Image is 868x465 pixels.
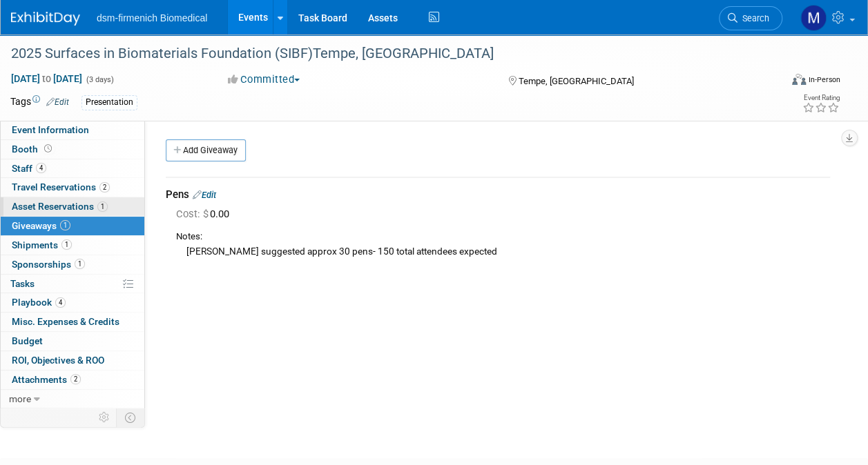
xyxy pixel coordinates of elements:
span: Event Information [12,124,89,135]
a: Sponsorships1 [1,255,144,274]
td: Toggle Event Tabs [117,408,145,426]
a: Shipments1 [1,236,144,255]
a: more [1,390,144,408]
a: Booth [1,140,144,159]
a: Edit [46,97,69,107]
span: Shipments [12,239,72,250]
span: Playbook [12,297,66,308]
span: Budget [12,335,43,346]
span: 0.00 [176,208,235,220]
span: to [40,73,53,84]
span: Cost: $ [176,208,210,220]
span: ROI, Objectives & ROO [12,355,104,366]
td: Personalize Event Tab Strip [93,408,117,426]
img: Melanie Davison [800,5,827,31]
span: 1 [61,239,72,250]
span: 1 [97,201,108,212]
span: 1 [75,259,85,269]
span: 2 [99,182,110,192]
a: Add Giveaway [166,139,246,161]
div: Presentation [81,95,137,110]
div: In-Person [808,75,840,85]
a: Staff4 [1,159,144,178]
span: Asset Reservations [12,201,108,212]
img: ExhibitDay [11,12,80,26]
span: 2 [70,374,81,384]
span: [DATE] [DATE] [10,72,83,85]
a: Tasks [1,275,144,293]
a: Edit [193,190,216,200]
a: Giveaways1 [1,217,144,235]
div: Pens [166,188,830,202]
span: Search [737,13,769,23]
img: Format-Inperson.png [792,74,806,85]
span: Tasks [10,278,35,289]
span: Tempe, [GEOGRAPHIC_DATA] [519,76,634,86]
a: Attachments2 [1,370,144,389]
span: dsm-firmenich Biomedical [97,12,207,23]
a: ROI, Objectives & ROO [1,351,144,370]
td: Tags [10,95,69,110]
a: Playbook4 [1,293,144,312]
span: Sponsorships [12,259,85,270]
div: [PERSON_NAME] suggested approx 30 pens- 150 total attendees expected [176,244,830,259]
span: 1 [60,220,70,230]
a: Misc. Expenses & Credits [1,313,144,331]
a: Travel Reservations2 [1,178,144,197]
span: more [9,393,31,404]
a: Budget [1,332,144,350]
div: Event Rating [802,95,840,101]
div: 2025 Surfaces in Biomaterials Foundation (SIBF)Tempe, [GEOGRAPHIC_DATA] [6,41,769,66]
a: Event Information [1,121,144,139]
span: Attachments [12,374,81,385]
span: Travel Reservations [12,181,110,192]
span: Staff [12,163,46,174]
a: Asset Reservations1 [1,197,144,216]
span: 4 [36,163,46,173]
button: Committed [223,72,305,87]
a: Search [719,6,782,30]
div: Notes: [176,230,830,244]
div: Event Format [720,72,840,92]
span: Booth not reserved yet [41,144,55,154]
span: Booth [12,144,55,155]
span: Giveaways [12,220,70,231]
span: 4 [55,297,66,308]
span: (3 days) [85,75,114,84]
span: Misc. Expenses & Credits [12,316,119,327]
